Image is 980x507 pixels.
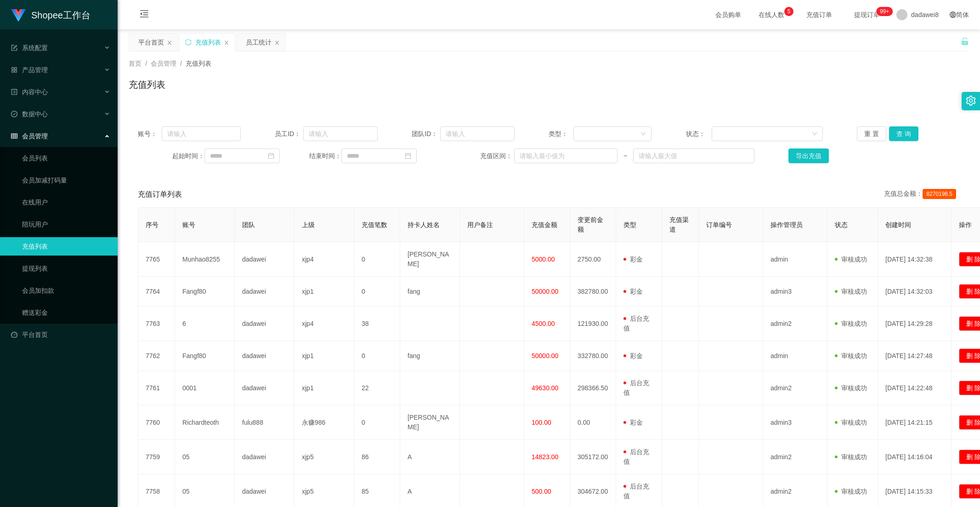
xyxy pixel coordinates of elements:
h1: Shopee工作台 [31,0,91,30]
span: 审核成功 [835,384,867,392]
span: / [180,60,182,67]
span: 订单编号 [706,221,732,228]
td: xjp4 [295,242,354,277]
td: admin [763,341,827,371]
span: 4500.00 [532,320,555,327]
a: 陪玩用户 [22,215,110,234]
input: 请输入 [440,126,515,141]
td: [DATE] 14:22:48 [878,371,952,405]
span: 8270198.5 [923,189,956,199]
td: xjp1 [295,277,354,307]
td: [DATE] 14:16:04 [878,440,952,474]
a: 提现列表 [22,259,110,278]
span: 14823.00 [532,453,558,461]
td: 6 [175,307,235,341]
span: 用户备注 [467,221,493,228]
td: 22 [354,371,400,405]
td: fulu888 [235,405,295,440]
span: 彩金 [623,419,643,426]
i: 图标: appstore-o [11,67,17,73]
span: 员工ID： [275,129,303,139]
span: 后台充值 [623,315,649,332]
span: 后台充值 [623,448,649,465]
td: xjp1 [295,371,354,405]
i: 图标: unlock [961,37,969,46]
sup: 5 [784,7,793,16]
td: admin2 [763,440,827,474]
a: 会员加减打码量 [22,171,110,189]
span: 序号 [146,221,159,228]
span: 审核成功 [835,488,867,495]
span: 类型 [623,221,636,228]
td: A [400,440,460,474]
span: 系统配置 [11,44,48,51]
td: dadawei [235,242,295,277]
p: 5 [787,7,791,16]
input: 请输入最大值 [633,148,754,163]
i: 图标: setting [966,96,976,106]
td: 7762 [138,341,175,371]
span: 上级 [302,221,315,228]
span: 100.00 [532,419,551,426]
span: 审核成功 [835,320,867,327]
h1: 充值列表 [129,78,165,91]
i: 图标: close [224,40,229,46]
td: dadawei [235,440,295,474]
button: 导出充值 [788,148,829,163]
td: dadawei [235,371,295,405]
a: Shopee工作台 [11,11,91,18]
a: 会员加扣款 [22,281,110,300]
td: 永赚986 [295,405,354,440]
span: 持卡人姓名 [408,221,440,228]
td: dadawei [235,277,295,307]
span: 5000.00 [532,256,555,263]
td: admin3 [763,405,827,440]
td: admin3 [763,277,827,307]
td: fang [400,277,460,307]
td: [DATE] 14:27:48 [878,341,952,371]
a: 在线用户 [22,193,110,211]
button: 查 询 [889,126,918,141]
span: 500.00 [532,488,551,495]
i: 图标: calendar [268,153,274,159]
span: 会员管理 [11,132,48,140]
a: 图标: dashboard平台首页 [11,325,110,344]
div: 充值列表 [195,34,221,51]
td: 0 [354,341,400,371]
span: 充值渠道 [669,216,689,233]
i: 图标: close [167,40,172,46]
span: 审核成功 [835,256,867,263]
span: / [145,60,147,67]
span: 账号： [138,129,162,139]
td: 38 [354,307,400,341]
span: 会员管理 [151,60,176,67]
span: 首页 [129,60,142,67]
span: 操作 [959,221,972,228]
span: 充值订单 [802,11,837,18]
td: 0001 [175,371,235,405]
span: 50000.00 [532,352,558,359]
td: admin2 [763,307,827,341]
td: 332780.00 [570,341,616,371]
a: 会员列表 [22,149,110,167]
td: 0 [354,405,400,440]
td: Richardteoth [175,405,235,440]
span: 产品管理 [11,66,48,74]
td: [PERSON_NAME] [400,242,460,277]
img: logo.9652507e.png [11,9,26,22]
span: 审核成功 [835,352,867,359]
span: 状态 [835,221,848,228]
td: 2750.00 [570,242,616,277]
td: 0.00 [570,405,616,440]
i: 图标: check-circle-o [11,111,17,117]
td: [DATE] 14:32:38 [878,242,952,277]
td: 0 [354,277,400,307]
span: 充值订单列表 [138,189,182,200]
span: 团队ID： [412,129,440,139]
i: 图标: global [950,11,956,18]
span: 充值金额 [532,221,557,228]
i: 图标: calendar [405,153,411,159]
span: 变更前金额 [578,216,603,233]
td: 121930.00 [570,307,616,341]
td: [DATE] 14:29:28 [878,307,952,341]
